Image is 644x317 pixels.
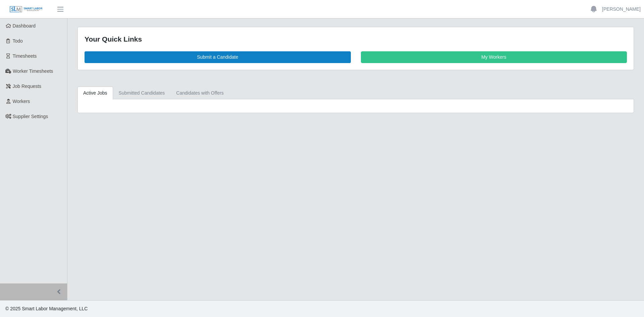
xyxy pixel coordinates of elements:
span: Dashboard [13,23,36,29]
span: Worker Timesheets [13,68,53,74]
span: Timesheets [13,53,37,59]
span: Todo [13,38,23,44]
span: © 2025 Smart Labor Management, LLC [5,306,88,311]
a: Submitted Candidates [113,87,171,100]
div: Your Quick Links [85,34,627,45]
a: Submit a Candidate [85,51,351,63]
span: Workers [13,99,30,104]
a: Active Jobs [77,87,113,100]
a: [PERSON_NAME] [602,6,641,13]
a: Candidates with Offers [170,87,229,100]
span: Job Requests [13,84,42,89]
a: My Workers [361,51,627,63]
img: SLM Logo [9,6,43,13]
span: Supplier Settings [13,114,48,119]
